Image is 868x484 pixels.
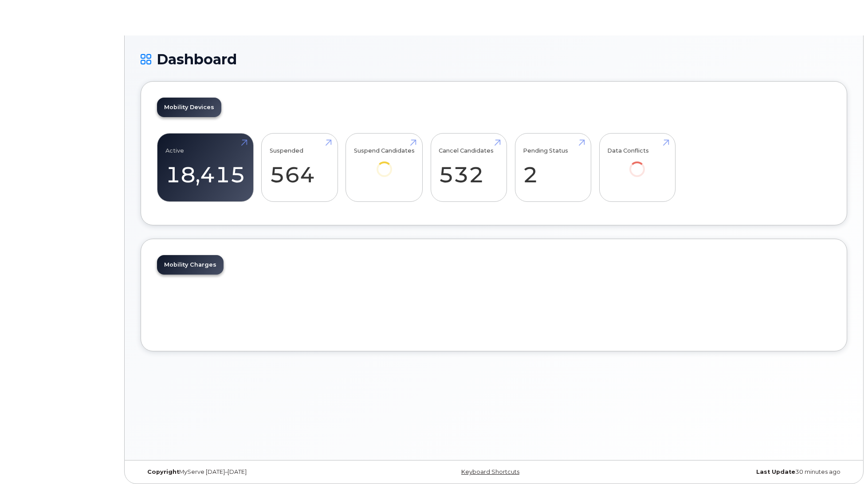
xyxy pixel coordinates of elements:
[157,255,224,275] a: Mobility Charges
[523,138,583,197] a: Pending Status 2
[147,468,179,475] strong: Copyright
[157,98,221,117] a: Mobility Devices
[141,51,847,67] h1: Dashboard
[439,138,499,197] a: Cancel Candidates 532
[354,138,415,189] a: Suspend Candidates
[270,138,330,197] a: Suspended 564
[165,138,245,197] a: Active 18,415
[756,468,795,475] strong: Last Update
[607,138,667,189] a: Data Conflicts
[612,468,847,476] div: 30 minutes ago
[141,468,376,476] div: MyServe [DATE]–[DATE]
[461,468,519,475] a: Keyboard Shortcuts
